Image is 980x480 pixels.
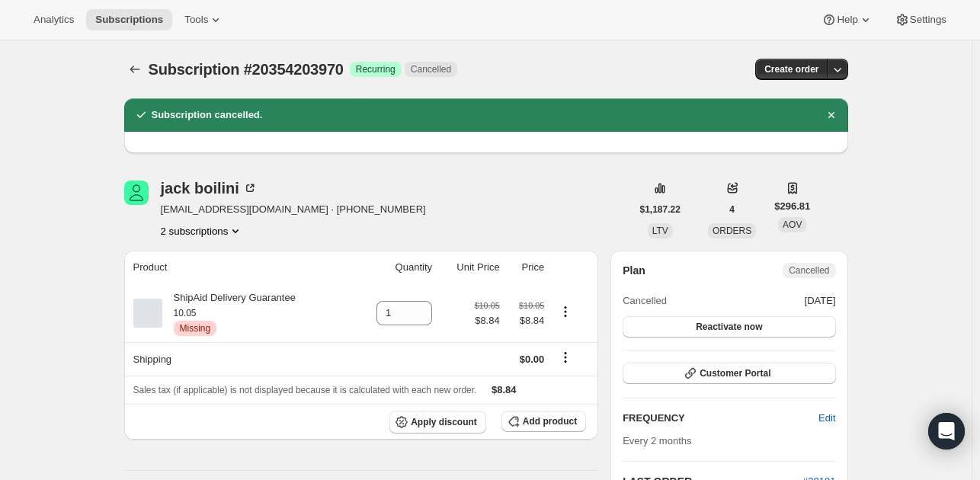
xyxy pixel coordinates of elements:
span: $8.84 [509,313,545,328]
th: Quantity [353,251,437,284]
div: jack boilini [161,181,258,196]
div: ShipAid Delivery Guarantee [162,290,296,336]
span: Create order [764,63,818,75]
span: AOV [783,219,802,230]
span: Subscriptions [95,14,163,26]
span: $0.00 [520,354,545,365]
button: Edit [809,406,844,430]
button: Settings [886,9,956,30]
span: Cancelled [623,293,667,309]
span: Tools [184,14,208,26]
span: 4 [729,203,735,216]
span: $1,187.22 [640,203,681,216]
span: [EMAIL_ADDRESS][DOMAIN_NAME] · [PHONE_NUMBER] [161,202,426,217]
h2: Plan [623,263,645,278]
button: Dismiss notification [821,104,842,126]
span: ORDERS [713,226,751,236]
span: LTV [652,226,668,236]
span: Help [837,14,857,26]
th: Unit Price [437,251,504,284]
button: Shipping actions [553,349,578,366]
button: Reactivate now [623,316,835,338]
button: Add product [501,411,586,432]
button: Apply discount [389,411,486,434]
span: Every 2 months [623,435,691,446]
button: $1,187.22 [631,199,690,220]
th: Shipping [124,342,353,376]
span: Settings [910,14,946,26]
span: Subscription #20354203970 [149,61,344,78]
h2: FREQUENCY [623,411,818,426]
span: Add product [523,415,577,427]
span: Cancelled [411,63,451,75]
span: Missing [180,322,211,334]
h2: Subscription cancelled. [152,107,263,123]
span: jack boilini [124,181,149,205]
button: Help [812,9,882,30]
small: $10.05 [475,301,500,310]
th: Product [124,251,353,284]
button: Customer Portal [623,363,835,384]
span: Sales tax (if applicable) is not displayed because it is calculated with each new order. [133,385,477,395]
button: Product actions [553,303,578,320]
span: $296.81 [774,199,810,214]
button: Create order [755,59,828,80]
small: 10.05 [174,308,197,318]
span: Apply discount [411,416,477,428]
span: Recurring [356,63,396,75]
button: Subscriptions [86,9,172,30]
span: Reactivate now [696,321,762,333]
span: Cancelled [789,264,829,277]
span: [DATE] [805,293,836,309]
span: Edit [818,411,835,426]
button: Analytics [24,9,83,30]
button: Product actions [161,223,244,238]
span: $8.84 [475,313,500,328]
th: Price [504,251,549,284]
small: $10.05 [519,301,544,310]
span: $8.84 [492,384,517,395]
span: Analytics [34,14,74,26]
span: Customer Portal [700,367,770,379]
button: Subscriptions [124,59,146,80]
button: 4 [720,199,744,220]
button: Tools [175,9,232,30]
div: Open Intercom Messenger [928,413,965,450]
